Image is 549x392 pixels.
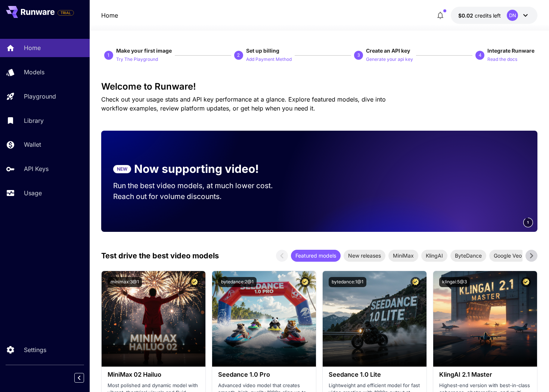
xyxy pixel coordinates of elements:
span: Make your first image [116,47,172,54]
button: Certified Model – Vetted for best performance and includes a commercial license. [189,277,199,287]
p: Models [24,68,44,77]
img: alt [212,271,316,367]
span: TRIAL [58,10,74,16]
div: Featured models [291,250,341,262]
button: Certified Model – Vetted for best performance and includes a commercial license. [521,277,531,287]
a: Home [101,11,118,20]
span: MiniMax [388,252,418,259]
p: 2 [237,52,240,59]
p: 3 [357,52,360,59]
h3: KlingAI 2.1 Master [439,371,531,378]
p: Wallet [24,140,41,149]
p: 1 [107,52,110,59]
div: KlingAI [421,250,447,262]
img: alt [323,271,427,367]
div: MiniMax [388,250,418,262]
p: Run the best video models, at much lower cost. [113,180,287,191]
button: Read the docs [487,55,517,63]
p: Read the docs [487,56,517,63]
button: Try The Playground [116,55,158,63]
button: bytedance:1@1 [329,277,366,287]
p: Settings [24,345,46,354]
div: Google Veo [489,250,526,262]
p: NEW [117,166,127,172]
p: Library [24,116,44,125]
img: alt [102,271,205,367]
h3: Seedance 1.0 Lite [329,371,421,378]
p: Now supporting video! [134,161,259,177]
span: Add your payment card to enable full platform functionality. [58,8,74,17]
button: Add Payment Method [246,55,292,63]
span: 1 [527,220,529,225]
h3: Seedance 1.0 Pro [218,371,310,378]
p: API Keys [24,164,49,173]
span: New releases [344,252,385,259]
span: KlingAI [421,252,447,259]
div: ByteDance [450,250,486,262]
span: Set up billing [246,47,279,54]
button: klingai:5@3 [439,277,470,287]
span: Create an API key [366,47,410,54]
nav: breadcrumb [101,11,118,20]
span: $0.02 [458,12,475,19]
div: New releases [344,250,385,262]
button: Generate your api key [366,55,413,63]
span: Integrate Runware [487,47,534,54]
img: alt [433,271,537,367]
span: ByteDance [450,252,486,259]
div: Collapse sidebar [80,371,90,385]
p: Reach out for volume discounts. [113,191,287,202]
p: Home [24,43,41,52]
p: Usage [24,189,42,197]
button: Collapse sidebar [74,373,84,383]
button: minimax:3@1 [108,277,142,287]
p: Try The Playground [116,56,158,63]
p: Playground [24,92,56,101]
span: Featured models [291,252,341,259]
div: $0.02045 [458,12,501,19]
span: Check out your usage stats and API key performance at a glance. Explore featured models, dive int... [101,96,386,112]
button: $0.02045DN [451,7,537,24]
h3: MiniMax 02 Hailuo [108,371,199,378]
p: 4 [479,52,481,59]
div: DN [507,10,518,21]
h3: Welcome to Runware! [101,81,538,92]
span: credits left [475,12,501,19]
p: Add Payment Method [246,56,292,63]
p: Generate your api key [366,56,413,63]
button: bytedance:2@1 [218,277,257,287]
span: Google Veo [489,252,526,259]
button: Certified Model – Vetted for best performance and includes a commercial license. [410,277,421,287]
button: Certified Model – Vetted for best performance and includes a commercial license. [300,277,310,287]
p: Test drive the best video models [101,250,219,261]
